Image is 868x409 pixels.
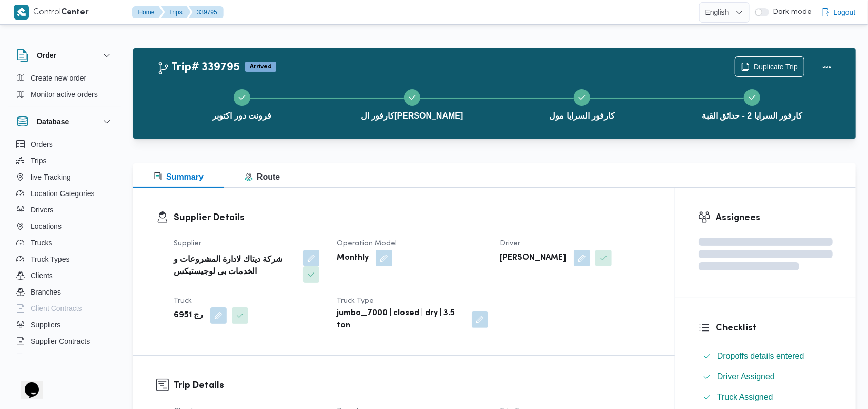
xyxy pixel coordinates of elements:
b: شركة ديتاك لادارة المشروعات و الخدمات بى لوجيستيكس [174,254,296,279]
button: Supplier Contracts [12,333,117,349]
svg: Step 1 is complete [238,93,246,102]
span: Dropoffs details entered [717,350,804,362]
button: Driver Assigned [699,368,833,385]
button: Branches [12,284,117,300]
svg: Step 4 is complete [748,93,756,102]
h3: Assignees [716,211,833,225]
span: Dark mode [769,8,812,16]
span: Summary [154,172,204,181]
button: Order [16,49,113,62]
h3: Trip Details [174,379,652,393]
button: Truck Types [12,251,117,267]
div: Order [8,70,121,107]
h2: Trip# 339795 [157,61,240,74]
b: [PERSON_NAME] [500,252,567,264]
span: Dropoffs details entered [717,352,804,360]
button: Trucks [12,235,117,251]
span: Driver [500,240,521,247]
img: X8yXhbKr1z7QwAAAABJRU5ErkJggg== [14,5,29,20]
span: كارفور السرايا مول [549,110,615,122]
span: Truck Types [31,253,69,265]
span: Supplier Contracts [31,335,90,347]
span: Logout [834,6,856,18]
span: فرونت دور اكتوبر [212,110,271,122]
span: Branches [31,286,61,298]
b: Center [62,9,89,16]
button: Actions [817,56,837,77]
span: Duplicate Trip [754,61,798,73]
span: Route [245,172,280,181]
span: كارفور ال[PERSON_NAME] [361,110,463,122]
button: كارفور ال[PERSON_NAME] [327,77,497,130]
span: Devices [31,352,56,364]
button: كارفور السرايا مول [497,77,668,130]
span: Arrived [245,62,276,72]
button: Database [16,115,113,128]
h3: Supplier Details [174,211,652,225]
button: Client Contracts [12,300,117,317]
button: live Tracking [12,169,117,185]
span: كارفور السرايا 2 - حدائق القبة [702,110,802,122]
svg: Step 3 is complete [578,93,586,102]
b: Monthly [337,252,369,264]
span: Supplier [174,240,201,247]
svg: Step 2 is complete [408,93,416,102]
span: Locations [31,220,62,232]
button: Monitor active orders [12,86,117,103]
span: Client Contracts [31,302,82,315]
button: Trips [161,6,191,18]
button: Truck Assigned [699,389,833,405]
div: Database [8,136,121,358]
span: Orders [31,138,53,150]
button: Dropoffs details entered [699,348,833,364]
b: jumbo_7000 | closed | dry | 3.5 ton [337,307,464,332]
h3: Checklist [716,321,833,335]
button: Locations [12,218,117,235]
h3: Order [37,49,56,62]
button: 339795 [189,6,224,18]
span: Location Categories [31,187,95,200]
b: رج 6951 [174,309,203,322]
button: Trips [12,152,117,169]
iframe: chat widget [10,368,43,399]
span: Trips [31,154,47,167]
span: Driver Assigned [717,371,775,383]
button: فرونت دور اكتوبر [157,77,327,130]
button: Drivers [12,202,117,218]
button: Create new order [12,70,117,86]
span: Monitor active orders [31,88,98,101]
span: Clients [31,269,53,282]
button: Location Categories [12,185,117,202]
b: Arrived [250,64,272,70]
button: كارفور السرايا 2 - حدائق القبة [667,77,837,130]
span: Suppliers [31,319,60,331]
span: Drivers [31,204,53,216]
span: Trucks [31,237,52,249]
h3: Database [37,115,69,128]
button: Home [132,6,163,18]
button: Logout [817,2,860,23]
button: Clients [12,267,117,284]
span: Create new order [31,72,86,84]
span: Driver Assigned [717,372,775,381]
span: Truck Assigned [717,393,773,401]
span: Truck [174,298,192,304]
button: Devices [12,349,117,366]
span: Truck Type [337,298,374,304]
button: Orders [12,136,117,152]
span: Operation Model [337,240,397,247]
button: Suppliers [12,317,117,333]
span: Truck Assigned [717,391,773,403]
button: Duplicate Trip [735,56,804,77]
span: live Tracking [31,171,71,183]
